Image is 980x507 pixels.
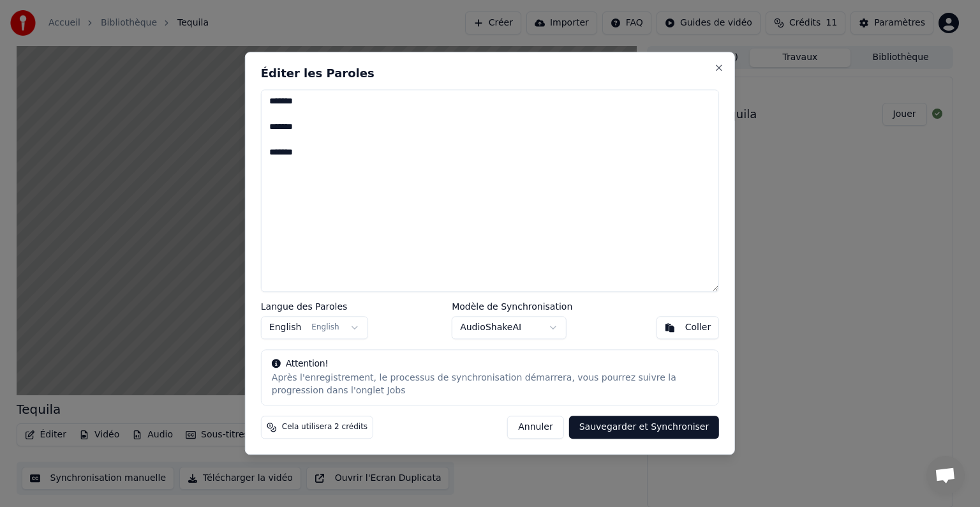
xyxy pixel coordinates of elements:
div: Coller [685,322,711,335]
div: Attention! [272,358,708,371]
button: Sauvegarder et Synchroniser [569,416,720,439]
label: Langue des Paroles [261,303,368,312]
label: Modèle de Synchronisation [452,303,572,312]
h2: Éditer les Paroles [261,68,719,79]
div: Après l'enregistrement, le processus de synchronisation démarrera, vous pourrez suivre la progres... [272,372,708,398]
button: Coller [657,317,720,340]
button: Annuler [507,416,563,439]
span: Cela utilisera 2 crédits [282,423,367,433]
